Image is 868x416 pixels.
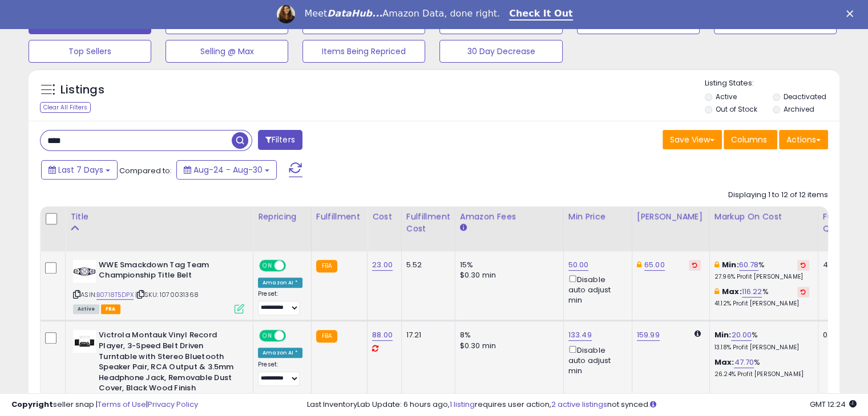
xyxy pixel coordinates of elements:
button: Columns [724,130,777,149]
div: seller snap | | [11,399,198,410]
a: 20.00 [731,329,752,341]
div: Disable auto adjust min [568,344,623,377]
div: Close [846,10,858,17]
button: 30 Day Decrease [439,40,562,63]
i: DataHub... [327,8,382,19]
b: Min: [722,259,739,270]
img: Profile image for Georgie [277,5,295,23]
span: OFF [284,331,302,341]
div: Amazon Fees [460,211,559,223]
a: 23.00 [372,259,393,271]
span: ON [260,331,274,341]
span: OFF [284,260,302,270]
a: B0718T5DPX [96,290,134,300]
button: Top Sellers [29,40,151,63]
div: Meet Amazon Data, done right. [304,8,500,19]
div: Amazon AI * [258,348,302,358]
a: Terms of Use [98,399,146,410]
button: Last 7 Days [41,160,118,180]
a: 159.99 [637,329,660,341]
div: Markup on Cost [714,211,813,223]
a: 60.78 [739,259,759,271]
i: This overrides the store level Dynamic Max Price for this listing [637,261,641,268]
a: 65.00 [644,259,665,271]
b: Max: [722,286,742,297]
span: 2025-09-9 12:24 GMT [810,399,857,410]
i: This overrides the store level min markup for this listing [714,261,719,268]
p: Listing States: [705,78,839,89]
button: Aug-24 - Aug-30 [176,160,277,180]
div: $0.30 min [460,341,555,351]
th: The percentage added to the cost of goods (COGS) that forms the calculator for Min & Max prices. [709,206,818,251]
div: 15% [460,260,555,270]
span: Compared to: [119,165,172,176]
span: ON [260,260,274,270]
label: Out of Stock [716,104,757,114]
label: Deactivated [783,92,826,101]
a: 88.00 [372,329,393,341]
span: All listings currently available for purchase on Amazon [73,304,99,314]
div: Fulfillable Quantity [823,211,862,235]
div: Min Price [568,211,627,223]
b: WWE Smackdown Tag Team Championship Title Belt [99,260,237,284]
img: 31KAEVtW3cL._SL40_.jpg [73,330,96,353]
button: Selling @ Max [165,40,288,63]
b: Victrola Montauk Vinyl Record Player, 3-Speed Belt Driven Turntable with Stereo Bluetooth Speaker... [99,330,237,396]
div: Preset: [258,361,302,386]
span: Last 7 Days [58,164,103,176]
label: Active [716,92,737,101]
span: | SKU: 1070031368 [135,290,199,299]
a: 1 listing [450,399,475,410]
div: [PERSON_NAME] [637,211,705,223]
a: 50.00 [568,259,589,271]
span: FBA [101,304,120,314]
a: 2 active listings [551,399,607,410]
div: % [714,287,809,308]
i: Revert to store-level Dynamic Max Price [692,262,697,268]
small: Amazon Fees. [460,223,467,233]
div: Disable auto adjust min [568,273,623,306]
span: Columns [731,134,767,145]
div: Last InventoryLab Update: 6 hours ago, requires user action, not synced. [307,399,857,410]
a: Check It Out [509,8,573,21]
small: FBA [316,330,337,342]
div: 5.52 [406,260,446,270]
div: Fulfillment Cost [406,211,450,235]
div: Preset: [258,290,302,316]
div: Fulfillment [316,211,362,223]
p: 13.18% Profit [PERSON_NAME] [714,344,809,352]
i: Revert to store-level Min Markup [801,262,806,268]
div: 8% [460,330,555,340]
div: 0 [823,330,858,340]
i: Revert to store-level Max Markup [801,289,806,295]
p: 26.24% Profit [PERSON_NAME] [714,370,809,378]
strong: Copyright [11,399,53,410]
div: Cost [372,211,397,223]
div: Amazon AI * [258,278,302,288]
h5: Listings [60,82,104,98]
a: 116.22 [742,286,762,297]
div: Repricing [258,211,306,223]
div: ASIN: [73,260,244,313]
a: Privacy Policy [148,399,198,410]
b: Max: [714,357,734,368]
label: Archived [783,104,814,114]
div: % [714,260,809,281]
button: Save View [663,130,722,149]
b: Min: [714,329,732,340]
div: 17.21 [406,330,446,340]
p: 41.12% Profit [PERSON_NAME] [714,300,809,308]
p: 27.96% Profit [PERSON_NAME] [714,273,809,281]
div: 4 [823,260,858,270]
small: FBA [316,260,337,272]
div: Displaying 1 to 12 of 12 items [728,190,828,201]
div: % [714,357,809,378]
button: Items Being Repriced [302,40,425,63]
button: Filters [258,130,302,150]
div: Title [70,211,248,223]
div: $0.30 min [460,270,555,280]
a: 133.49 [568,329,592,341]
a: 47.70 [734,357,754,368]
div: % [714,330,809,351]
div: Clear All Filters [40,102,91,113]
